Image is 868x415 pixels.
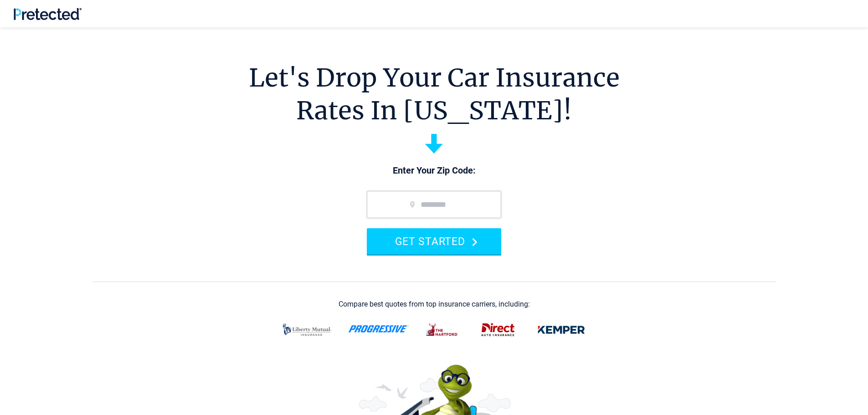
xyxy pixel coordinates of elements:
[358,164,510,177] p: Enter Your Zip Code:
[420,318,465,342] img: thehartford
[348,325,409,333] img: progressive
[367,191,501,218] input: zip code
[531,318,591,342] img: kemper
[339,300,530,308] div: Compare best quotes from top insurance carriers, including:
[476,318,520,342] img: direct
[14,8,82,20] img: Pretected Logo
[367,228,501,254] button: GET STARTED
[277,318,337,342] img: liberty
[249,61,620,127] h1: Let's Drop Your Car Insurance Rates In [US_STATE]!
